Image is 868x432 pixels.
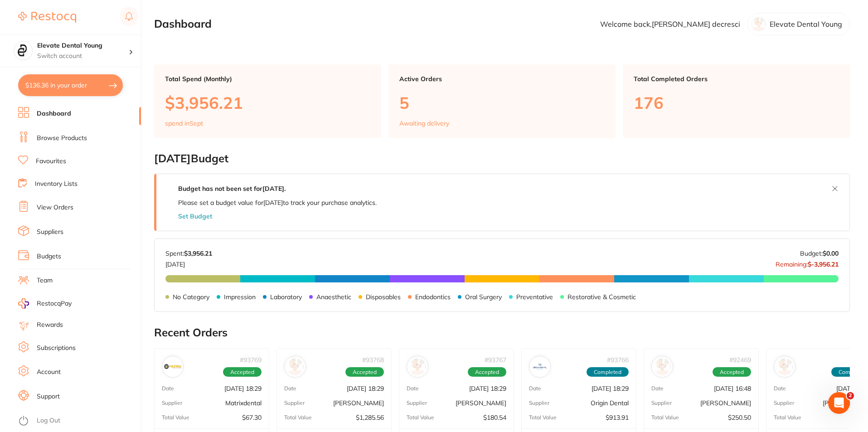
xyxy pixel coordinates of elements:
span: RestocqPay [37,299,72,308]
a: Support [37,392,60,401]
p: Remaining: [776,257,839,268]
p: Total Value [162,414,189,421]
p: Date [651,385,664,392]
a: Team [37,276,53,285]
strong: $3,956.21 [184,249,212,257]
p: Total Value [407,414,434,421]
p: Supplier [529,400,549,406]
p: # 92469 [729,356,751,364]
p: $250.50 [728,414,751,421]
p: Supplier [407,400,427,406]
p: Impression [224,293,256,301]
p: [DATE] 16:48 [714,385,751,392]
p: [DATE] 18:29 [347,385,384,392]
h4: Elevate Dental Young [37,41,129,50]
h2: Dashboard [154,18,212,30]
p: spend in Sept [165,120,203,127]
img: Adam Dental [409,358,426,375]
p: Switch account [37,52,129,61]
p: Date [774,385,786,392]
a: RestocqPay [18,298,72,309]
p: Date [407,385,419,392]
p: Elevate Dental Young [770,20,842,28]
a: Dashboard [37,109,71,118]
button: Set Budget [178,213,212,220]
img: Elevate Dental Young [14,42,32,60]
a: Restocq Logo [18,7,76,28]
a: Inventory Lists [35,180,78,189]
img: Restocq Logo [18,12,76,23]
img: Henry Schein Halas [654,358,671,375]
p: Budget: [800,250,839,257]
a: Account [37,368,61,377]
a: Log Out [37,416,60,425]
p: Oral Surgery [465,293,502,301]
p: $67.30 [242,414,262,421]
button: Log Out [18,414,138,428]
a: Suppliers [37,228,63,237]
span: Accepted [345,367,384,377]
a: Subscriptions [37,344,76,353]
a: Favourites [36,157,66,166]
span: Completed [587,367,629,377]
p: [DATE] 18:29 [224,385,262,392]
strong: $0.00 [823,249,839,257]
p: Supplier [774,400,794,406]
p: Matrixdental [225,399,262,407]
p: Welcome back, [PERSON_NAME] decresci [600,20,740,28]
img: Henry Schein Halas [776,358,793,375]
p: 5 [399,93,605,112]
strong: $-3,956.21 [808,260,839,268]
p: # 93769 [240,356,262,364]
a: View Orders [37,203,73,212]
iframe: Intercom live chat [828,392,850,414]
p: No Category [173,293,209,301]
p: Supplier [651,400,672,406]
p: Total Value [651,414,679,421]
h2: Recent Orders [154,326,850,339]
h2: [DATE] Budget [154,152,850,165]
a: Total Spend (Monthly)$3,956.21spend inSept [154,64,381,138]
p: Awaiting delivery [399,120,449,127]
span: 2 [847,392,854,399]
p: [PERSON_NAME] [333,399,384,407]
p: Disposables [366,293,401,301]
p: Total Value [774,414,801,421]
p: $180.54 [483,414,506,421]
p: [PERSON_NAME] [700,399,751,407]
p: Total Completed Orders [634,75,839,83]
img: RestocqPay [18,298,29,309]
p: Origin Dental [591,399,629,407]
p: Date [162,385,174,392]
p: Date [284,385,296,392]
p: [PERSON_NAME] [456,399,506,407]
p: # 93768 [362,356,384,364]
a: Active Orders5Awaiting delivery [388,64,616,138]
p: Supplier [162,400,182,406]
p: Please set a budget value for [DATE] to track your purchase analytics. [178,199,377,206]
p: # 93766 [607,356,629,364]
a: Total Completed Orders176 [623,64,850,138]
p: Spent: [165,250,212,257]
p: Active Orders [399,75,605,83]
a: Browse Products [37,134,87,143]
span: Accepted [713,367,751,377]
span: Accepted [468,367,506,377]
p: Supplier [284,400,305,406]
p: Preventative [516,293,553,301]
p: $1,285.56 [356,414,384,421]
p: 176 [634,93,839,112]
span: Accepted [223,367,262,377]
img: Origin Dental [531,358,548,375]
p: Anaesthetic [316,293,351,301]
p: [DATE] 18:29 [469,385,506,392]
img: Henry Schein Halas [286,358,304,375]
img: Matrixdental [164,358,181,375]
p: Total Value [284,414,312,421]
a: Rewards [37,320,63,330]
p: [DATE] 18:29 [592,385,629,392]
p: Restorative & Cosmetic [567,293,636,301]
button: $136.36 in your order [18,74,123,96]
a: Budgets [37,252,61,261]
strong: Budget has not been set for [DATE] . [178,184,286,193]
